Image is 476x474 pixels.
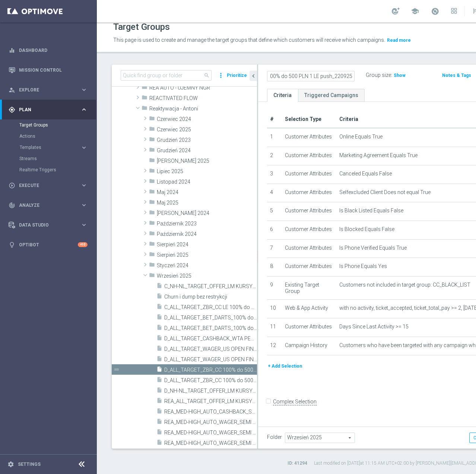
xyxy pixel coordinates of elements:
[156,303,162,312] i: insert_drive_file
[164,388,257,394] span: D_NH-NL_TARGET_OFFER_LM KURSY_160925
[149,262,155,270] i: folder
[339,263,387,269] span: Is Phone Equals Yes
[164,409,257,415] span: REA_MED-HIGH_AUTO_CASHBACK_SEMI 50% do 300 PLN push_160925
[267,165,282,184] td: 3
[267,362,303,370] button: + Add Selection
[250,72,257,79] i: chevron_left
[8,67,88,73] button: Mission Control
[9,40,88,60] div: Dashboard
[411,7,419,15] span: school
[157,147,257,154] span: Grudzie&#x144; 2024
[9,106,15,113] i: gps_fixed
[339,208,403,214] span: Is Black Listed Equals False
[19,235,78,255] a: Optibot
[156,429,162,437] i: insert_drive_file
[9,202,80,209] div: Analyze
[164,398,257,405] span: REA_ALL_TARGET_OFFER_LM KURSY_160925
[8,107,88,113] button: gps_fixed Plan keyboard_arrow_right
[282,111,337,128] th: Selection Type
[80,86,88,93] i: keyboard_arrow_right
[339,171,392,177] span: Canceled Equals False
[19,223,80,227] span: Data Studio
[164,419,257,425] span: REA_MED-HIGH_AUTO_WAGER_SEMI 50% do 300 PLN push_120925
[149,188,155,197] i: folder
[267,318,282,337] td: 11
[9,87,80,93] div: Explore
[339,226,394,233] span: Is Blocked Equals False
[267,337,282,355] td: 12
[149,115,155,124] i: folder
[80,202,88,209] i: keyboard_arrow_right
[164,304,257,311] span: C_ALL_TARGET_ZBR_CC LE 100% do 300PLN WT push_220925
[19,88,80,92] span: Explore
[164,430,257,436] span: REA_MED-HIGH_AUTO_WAGER_SEMI 50% do 300 PLN push_190925
[18,462,41,467] a: Settings
[164,294,257,300] span: Churn i dump bez restrykcji
[9,87,15,93] i: person_search
[157,262,257,269] span: Stycze&#x144; 2024
[19,107,80,112] span: Plan
[156,293,162,302] i: insert_drive_file
[339,189,431,196] span: Selfexcluded Client Does not equal True
[8,202,88,208] div: track_changes Analyze keyboard_arrow_right
[339,152,418,159] span: Marketing Agreement Equals True
[282,318,337,337] td: Customer Attributes
[282,239,337,258] td: Customer Attributes
[8,183,88,188] button: play_circle_outline Execute keyboard_arrow_right
[156,324,162,333] i: insert_drive_file
[339,324,409,330] span: Days Since Last Activity >= 15
[386,36,412,44] button: Read more
[8,47,88,53] button: equalizer Dashboard
[149,136,155,145] i: folder
[157,179,257,185] span: Listopad 2024
[19,144,88,150] button: Templates keyboard_arrow_right
[9,182,80,189] div: Execute
[157,158,257,164] span: Kwiecie&#x144; 2025
[149,199,155,208] i: folder
[19,183,80,188] span: Execute
[9,106,80,113] div: Plan
[8,222,88,228] button: Data Studio keyboard_arrow_right
[19,119,96,131] div: Target Groups
[149,272,155,281] i: folder
[149,251,155,260] i: folder
[8,87,88,93] div: person_search Explore keyboard_arrow_right
[156,387,162,396] i: insert_drive_file
[113,37,385,43] span: This page is used to create and manage the target groups that define which customers will receive...
[250,71,257,81] button: chevron_left
[282,221,337,239] td: Customer Attributes
[20,145,80,150] div: Templates
[9,235,88,255] div: Optibot
[267,111,282,128] th: #
[149,85,257,91] span: REA AUTO - UJEMNY NGR
[156,366,162,375] i: insert_drive_file
[156,397,162,406] i: insert_drive_file
[149,147,155,155] i: folder
[288,460,307,467] label: ID: 41294
[282,258,337,277] td: Customer Attributes
[149,126,155,134] i: folder
[267,89,298,102] a: Criteria
[149,157,155,166] i: folder
[267,300,282,318] td: 10
[282,165,337,184] td: Customer Attributes
[282,276,337,300] td: Existing Target Group
[121,70,212,81] input: Quick find group or folder
[267,202,282,221] td: 5
[149,178,155,187] i: folder
[78,242,88,247] div: +10
[204,72,210,78] span: search
[9,47,15,54] i: equalizer
[157,252,257,258] span: Sierpie&#x144; 2025
[9,202,15,209] i: track_changes
[164,315,257,321] span: D_ALL_TARGET_BET_DARTS_100% do 300 PLN sms_120925
[19,156,77,162] a: Streams
[282,147,337,165] td: Customer Attributes
[164,440,257,446] span: REA_MED-HIGH_AUTO_WAGER_SEMI 50% do 300 PLN sms_050925
[164,336,257,342] span: D_ALL_TARGET_CASHBACK_WTA PEKIN 50% do 300 PLN_230925
[441,71,472,79] button: Notes & Tags
[19,203,80,208] span: Analyze
[156,377,162,385] i: insert_drive_file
